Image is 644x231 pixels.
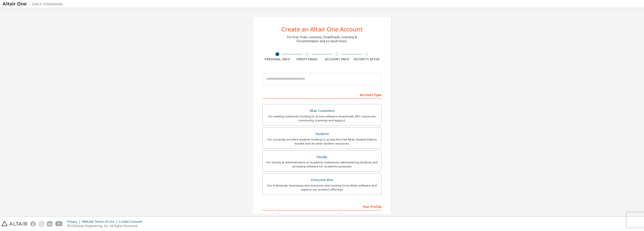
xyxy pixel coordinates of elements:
[30,221,36,226] img: facebook.svg
[3,2,65,7] img: Altair One
[262,213,320,217] label: First Name
[322,57,352,61] div: Account Info
[266,107,378,114] div: Altair Customers
[67,224,145,228] p: © 2025 Altair Engineering, Inc. All Rights Reserved.
[266,183,378,192] div: For individuals, businesses and everyone else looking to try Altair software and explore our prod...
[262,90,382,99] div: Account Type
[39,221,44,226] img: instagram.svg
[266,176,378,183] div: Everyone else
[281,26,363,32] div: Create an Altair One Account
[2,221,27,226] img: altair_logo.svg
[266,160,378,168] div: For faculty & administrators of academic institutions administering students and accessing softwa...
[266,137,378,146] div: For currently enrolled students looking to access the free Altair Student Edition bundle and all ...
[82,220,119,224] div: Website Terms of Use
[55,221,63,226] img: youtube.svg
[266,114,378,122] div: For existing customers looking to access software downloads, HPC resources, community, trainings ...
[47,221,52,226] img: linkedin.svg
[266,154,378,161] div: Faculty
[352,57,382,61] div: Security Setup
[262,57,292,61] div: Personal Info
[262,202,382,210] div: Your Profile
[292,57,322,61] div: Verify Email
[119,220,145,224] div: Cookie Consent
[324,213,382,217] label: Last Name
[287,35,357,43] div: For Free Trials, Licenses, Downloads, Learning & Documentation and so much more.
[67,220,82,224] div: Privacy
[266,130,378,137] div: Students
